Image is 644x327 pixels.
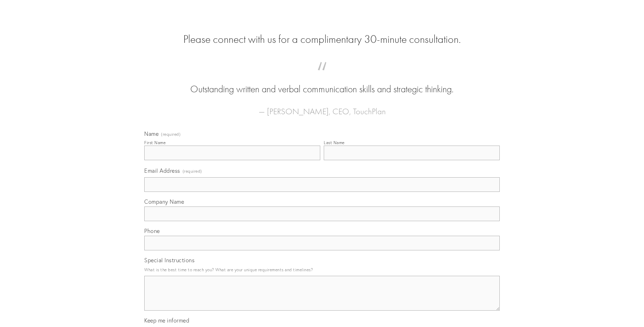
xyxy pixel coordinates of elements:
span: “ [155,69,489,83]
p: What is the best time to reach you? What are your unique requirements and timelines? [144,265,500,274]
span: (required) [161,132,181,137]
div: Last Name [324,140,345,145]
span: Phone [144,227,160,234]
span: Special Instructions [144,257,194,264]
figcaption: — [PERSON_NAME], CEO, TouchPlan [155,96,489,118]
span: Email Address [144,167,180,174]
span: Company Name [144,198,184,205]
div: First Name [144,140,166,145]
h2: Please connect with us for a complimentary 30-minute consultation. [144,33,500,46]
span: (required) [183,166,202,176]
span: Keep me informed [144,317,189,324]
span: Name [144,130,159,137]
blockquote: Outstanding written and verbal communication skills and strategic thinking. [155,69,489,96]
